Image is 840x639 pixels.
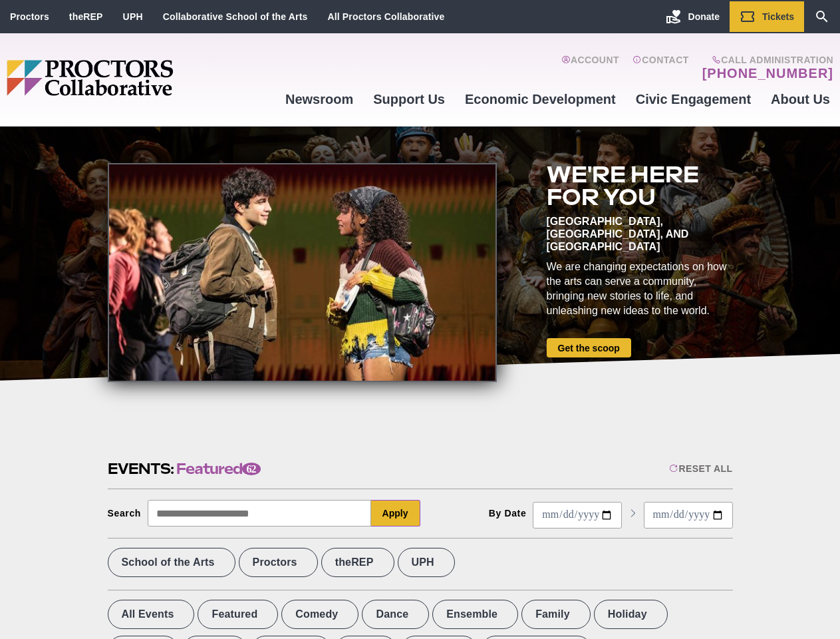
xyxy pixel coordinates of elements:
span: Tickets [762,11,794,22]
a: Proctors [10,11,49,22]
a: Economic Development [455,81,626,117]
label: Comedy [281,600,358,629]
div: [GEOGRAPHIC_DATA], [GEOGRAPHIC_DATA], and [GEOGRAPHIC_DATA] [547,215,733,253]
label: All Events [108,600,195,629]
div: We are changing expectations on how the arts can serve a community, bringing new stories to life,... [547,260,733,318]
a: About Us [761,81,840,117]
a: Donate [656,1,730,32]
a: Collaborative School of the Arts [163,11,308,22]
h2: Events: [108,459,261,479]
label: Family [521,600,591,629]
span: Featured [176,459,261,479]
button: Apply [371,500,420,527]
div: By Date [489,508,527,519]
label: UPH [398,548,455,577]
label: Proctors [239,548,318,577]
label: Featured [198,600,278,629]
label: Holiday [594,600,668,629]
a: Newsroom [275,81,363,117]
a: Tickets [730,1,804,32]
a: Account [561,55,619,81]
label: theREP [321,548,394,577]
label: Dance [362,600,429,629]
a: [PHONE_NUMBER] [702,65,833,81]
a: theREP [69,11,103,22]
img: Proctors logo [7,60,275,96]
a: Support Us [363,81,455,117]
label: Ensemble [432,600,518,629]
span: Donate [688,11,720,22]
a: Search [804,1,840,32]
a: UPH [123,11,143,22]
label: School of the Arts [108,548,235,577]
a: Contact [632,55,689,81]
a: All Proctors Collaborative [327,11,444,22]
h2: We're here for you [547,163,733,208]
span: 62 [242,463,261,475]
a: Get the scoop [547,338,631,357]
div: Search [108,508,142,519]
span: Call Administration [698,55,833,65]
div: Reset All [669,463,732,474]
a: Civic Engagement [626,81,761,117]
